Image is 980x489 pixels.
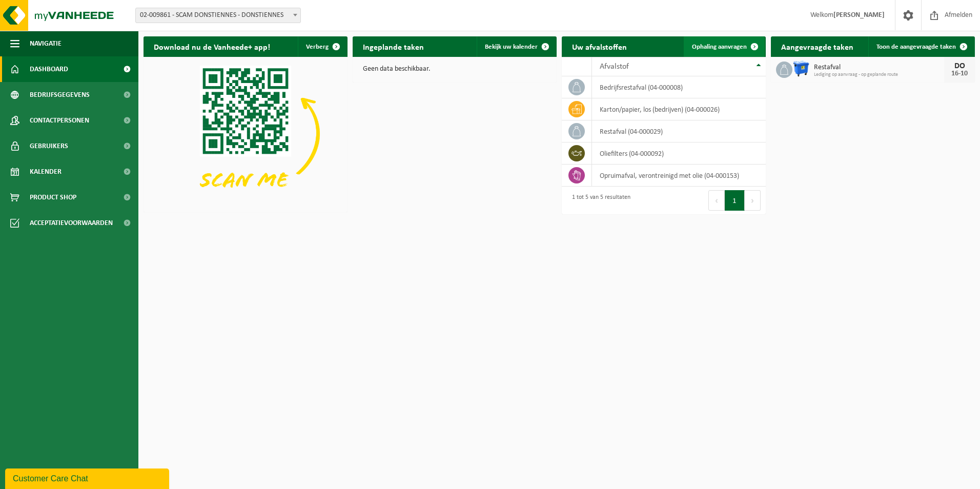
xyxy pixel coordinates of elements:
span: Acceptatievoorwaarden [30,210,113,236]
h2: Aangevraagde taken [771,36,864,56]
span: 02-009861 - SCAM DONSTIENNES - DONSTIENNES [135,8,301,23]
img: Download de VHEPlus App [144,57,348,210]
span: Lediging op aanvraag - op geplande route [814,72,944,78]
span: Contactpersonen [30,108,89,133]
iframe: chat widget [5,466,171,489]
td: karton/papier, los (bedrijven) (04-000026) [592,98,766,120]
span: Toon de aangevraagde taken [876,44,956,50]
span: Navigatie [30,31,62,56]
p: Geen data beschikbaar. [363,66,546,73]
button: Verberg [298,36,346,57]
span: Kalender [30,159,62,185]
span: Dashboard [30,56,68,82]
a: Ophaling aanvragen [684,36,765,57]
h2: Ingeplande taken [353,36,434,56]
span: Bekijk uw kalender [485,44,538,50]
span: Ophaling aanvragen [692,44,747,50]
strong: [PERSON_NAME] [833,11,885,19]
div: 16-10 [949,70,970,77]
td: bedrijfsrestafval (04-000008) [592,76,766,98]
span: Verberg [306,44,329,50]
td: oliefilters (04-000092) [592,142,766,165]
span: Product Shop [30,185,76,210]
div: DO [949,62,970,70]
h2: Download nu de Vanheede+ app! [144,36,280,56]
button: Previous [708,190,725,211]
div: 1 tot 5 van 5 resultaten [567,189,630,212]
td: opruimafval, verontreinigd met olie (04-000153) [592,165,766,187]
td: restafval (04-000029) [592,120,766,142]
span: Restafval [814,64,944,72]
button: 1 [725,190,745,211]
a: Toon de aangevraagde taken [868,36,974,57]
span: Bedrijfsgegevens [30,82,90,108]
a: Bekijk uw kalender [477,36,556,57]
span: 02-009861 - SCAM DONSTIENNES - DONSTIENNES [136,8,300,23]
h2: Uw afvalstoffen [562,36,637,56]
span: Gebruikers [30,133,68,159]
button: Next [745,190,761,211]
img: WB-1100-HPE-BE-01 [792,60,810,77]
span: Afvalstof [600,63,629,71]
